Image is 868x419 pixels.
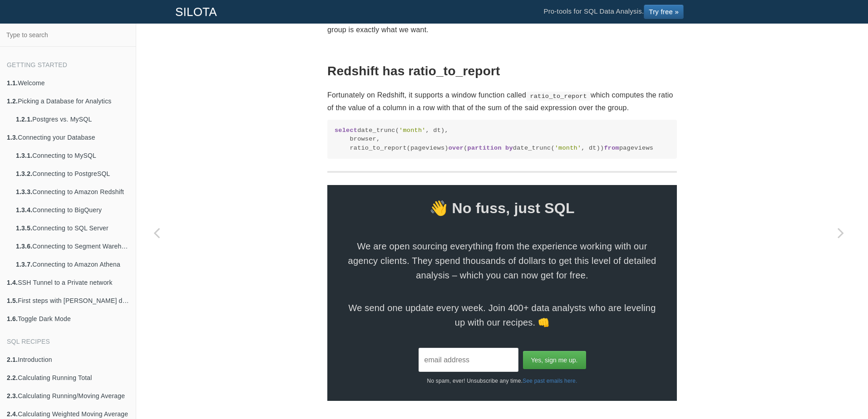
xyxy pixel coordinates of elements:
[7,79,18,87] b: 1.1.
[7,374,18,381] b: 2.2.
[9,201,136,219] a: 1.3.4.Connecting to BigQuery
[16,152,32,159] b: 1.3.1.
[526,92,591,101] code: ratio_to_report
[16,116,32,123] b: 1.2.1.
[9,237,136,255] a: 1.3.6.Connecting to Segment Warehouse
[327,196,677,220] span: 👋 No fuss, just SQL
[7,315,18,322] b: 1.6.
[820,46,861,419] a: Next page: Calculating Summary Statistics
[7,279,18,286] b: 1.4.
[16,188,32,195] b: 1.3.3.
[327,372,677,385] p: No spam, ever! Unsubscribe any time.
[7,356,18,363] b: 2.1.
[9,146,136,165] a: 1.3.1.Connecting to MySQL
[523,378,577,384] a: See past emails here.
[16,206,32,214] b: 1.3.4.
[7,410,18,418] b: 2.4.
[399,127,426,134] span: 'month'
[7,297,18,304] b: 1.5.
[3,26,133,44] input: Type to search
[555,145,582,151] span: 'month'
[16,170,32,177] b: 1.3.2.
[168,0,224,23] a: SILOTA
[345,239,659,283] span: We are open sourcing everything from the experience working with our agency clients. They spend t...
[327,89,677,113] p: Fortunately on Redshift, it supports a window function called which computes the ratio of the val...
[335,126,670,152] code: date_trunc( , dt), browser, ratio_to_report(pageviews) ( date_trunc( , dt)) pageviews
[16,243,32,250] b: 1.3.6.
[327,64,677,78] h2: Redshift has ratio_to_report
[534,0,693,23] li: Pro-tools for SQL Data Analysis.
[644,5,684,19] a: Try free »
[9,219,136,237] a: 1.3.5.Connecting to SQL Server
[523,351,586,369] input: Yes, sign me up.
[16,224,32,232] b: 1.3.5.
[7,134,18,141] b: 1.3.
[468,145,502,151] span: partition
[16,261,32,268] b: 1.3.7.
[505,145,513,151] span: by
[9,255,136,273] a: 1.3.7.Connecting to Amazon Athena
[9,165,136,183] a: 1.3.2.Connecting to PostgreSQL
[7,392,18,400] b: 2.3.
[449,145,464,151] span: over
[9,110,136,128] a: 1.2.1.Postgres vs. MySQL
[604,145,619,151] span: from
[419,348,518,372] input: email address
[345,301,659,330] span: We send one update every week. Join 400+ data analysts who are leveling up with our recipes. 👊
[136,46,177,419] a: Previous page: Calculating Top N items per Group
[9,183,136,201] a: 1.3.3.Connecting to Amazon Redshift
[7,97,18,105] b: 1.2.
[335,127,357,134] span: select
